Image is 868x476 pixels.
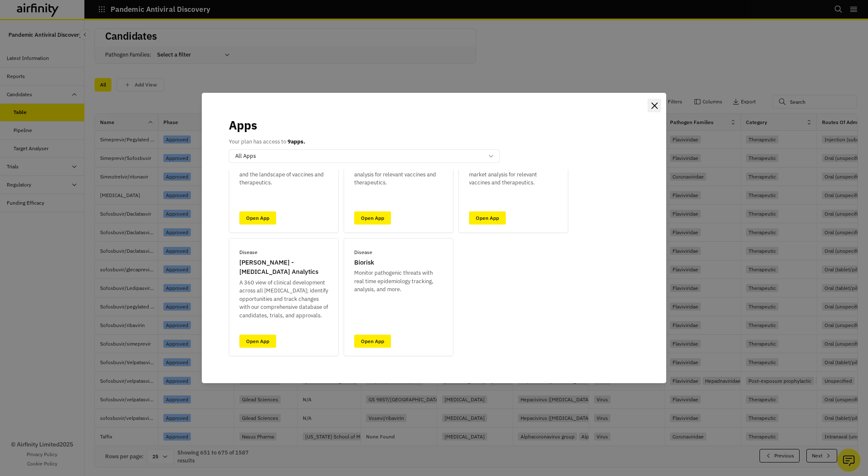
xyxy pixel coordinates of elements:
p: [PERSON_NAME] - [MEDICAL_DATA] Analytics [239,258,328,277]
b: 9 apps. [288,138,305,145]
p: A 360 view of clinical development across all [MEDICAL_DATA]; identify opportunities and track ch... [239,279,328,320]
p: Apps [229,116,257,134]
a: Open App [239,335,276,348]
p: Disease [354,249,372,256]
a: Open App [239,211,276,224]
p: Biorisk [354,258,374,268]
a: Open App [354,211,391,224]
a: Open App [469,211,506,224]
p: Disease [239,249,258,256]
p: Monitor pathogenic threats with real time epidemiology tracking, analysis, and more. [354,269,443,294]
button: Close [648,99,661,112]
p: Your plan has access to [229,138,305,146]
p: All Apps [235,152,256,160]
a: Open App [354,335,391,348]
